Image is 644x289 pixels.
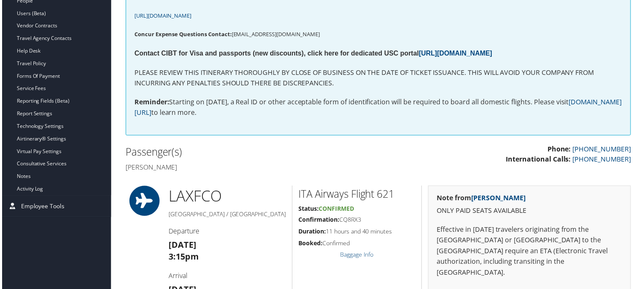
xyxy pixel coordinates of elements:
strong: Duration: [298,229,326,237]
h5: 11 hours and 40 minutes [298,229,416,237]
strong: Status: [298,206,319,214]
h2: Passenger(s) [124,146,372,160]
p: PLEASE REVIEW THIS ITINERARY THOROUGHLY BY CLOSE OF BUSINESS ON THE DATE OF TICKET ISSUANCE. THIS... [133,68,624,89]
h4: [PERSON_NAME] [124,164,372,173]
span: Confirmed [319,206,354,214]
a: Baggage Info [340,252,374,260]
strong: 3:15pm [168,252,198,264]
span: [EMAIL_ADDRESS][DOMAIN_NAME] [133,31,320,38]
strong: International Calls: [507,156,572,165]
h2: ITA Airways Flight 621 [298,188,416,202]
h4: Arrival [168,273,285,282]
h5: Confirmed [298,241,416,249]
span: [URL][DOMAIN_NAME] [133,12,191,19]
strong: Booked: [298,241,322,249]
h5: [GEOGRAPHIC_DATA] / [GEOGRAPHIC_DATA] [168,211,285,220]
span: Employee Tools [19,197,63,218]
h1: LAX FCO [168,187,285,208]
p: Starting on [DATE], a Real ID or other acceptable form of identification will be required to boar... [133,98,624,119]
h4: Departure [168,228,285,237]
p: Effective in [DATE] travelers originating from the [GEOGRAPHIC_DATA] or [GEOGRAPHIC_DATA] to the ... [437,226,624,280]
strong: Confirmation: [298,217,339,225]
strong: Concur Expense Questions Contact: [133,31,231,38]
span: Contact CIBT for Visa and passports (new discounts), click here for dedicated USC portal [133,50,493,57]
a: [PERSON_NAME] [472,194,527,204]
p: ONLY PAID SEATS AVAILABLE [437,207,624,217]
strong: Reminder: [133,98,168,107]
a: [URL][DOMAIN_NAME] [133,11,191,20]
a: [PHONE_NUMBER] [574,145,633,154]
strong: Phone: [549,145,572,154]
a: [PHONE_NUMBER] [574,156,633,165]
a: [URL][DOMAIN_NAME] [419,50,493,57]
strong: Note from [437,194,527,204]
h5: CQ8RX3 [298,217,416,225]
strong: [DATE] [168,241,196,252]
